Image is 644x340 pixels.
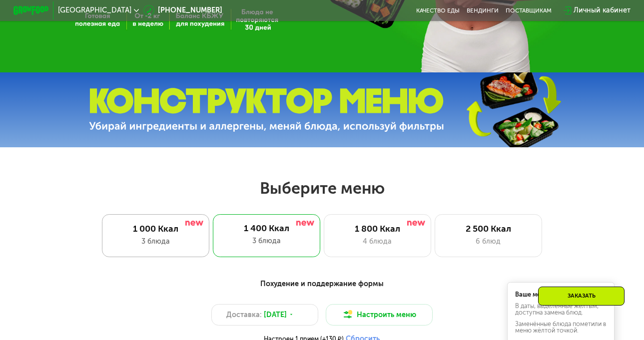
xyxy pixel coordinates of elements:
[506,7,552,14] div: поставщикам
[28,178,615,198] h2: Выберите меню
[143,5,222,15] a: [PHONE_NUMBER]
[444,236,533,247] div: 6 блюд
[333,224,422,234] div: 1 800 Ккал
[574,5,631,15] div: Личный кабинет
[111,236,200,247] div: 3 блюда
[467,7,499,14] a: Вендинги
[515,303,606,316] div: В даты, выделенные желтым, доступна замена блюд.
[538,287,625,306] div: Заказать
[222,223,311,234] div: 1 400 Ккал
[515,292,606,298] div: Ваше меню на эту неделю
[326,304,433,326] button: Настроить меню
[222,236,311,246] div: 3 блюда
[226,310,262,320] span: Доставка:
[57,279,587,290] div: Похудение и поддержание формы
[111,224,200,234] div: 1 000 Ккал
[416,7,460,14] a: Качество еды
[515,321,606,334] div: Заменённые блюда пометили в меню жёлтой точкой.
[58,7,131,14] span: [GEOGRAPHIC_DATA]
[264,310,287,320] span: [DATE]
[444,224,533,234] div: 2 500 Ккал
[333,236,422,247] div: 4 блюда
